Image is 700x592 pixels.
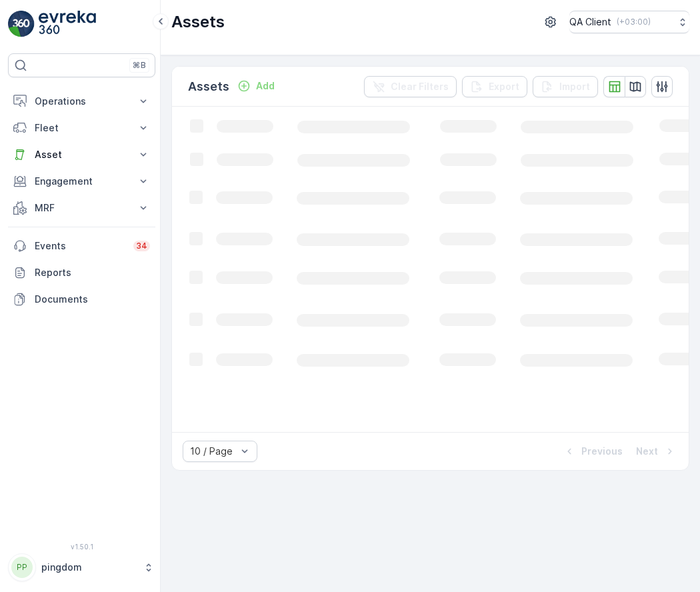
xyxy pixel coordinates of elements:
[8,88,155,115] button: Operations
[617,17,651,27] p: ( +03:00 )
[391,80,449,93] p: Clear Filters
[256,79,275,93] p: Add
[462,76,527,97] button: Export
[35,239,125,253] p: Events
[8,195,155,221] button: MRF
[171,11,225,33] p: Assets
[35,121,129,135] p: Fleet
[35,293,150,306] p: Documents
[35,266,150,279] p: Reports
[232,78,280,94] button: Add
[188,77,229,96] p: Assets
[133,60,146,71] p: ⌘B
[364,76,457,97] button: Clear Filters
[569,11,689,33] button: QA Client(+03:00)
[8,543,155,551] span: v 1.50.1
[35,175,129,188] p: Engagement
[581,445,623,458] p: Previous
[136,241,147,251] p: 34
[489,80,519,93] p: Export
[8,286,155,313] a: Documents
[8,553,155,581] button: PPpingdom
[35,95,129,108] p: Operations
[41,561,137,574] p: pingdom
[8,11,35,37] img: logo
[636,445,658,458] p: Next
[8,141,155,168] button: Asset
[8,259,155,286] a: Reports
[561,443,624,459] button: Previous
[533,76,598,97] button: Import
[559,80,590,93] p: Import
[35,148,129,161] p: Asset
[8,233,155,259] a: Events34
[635,443,678,459] button: Next
[8,168,155,195] button: Engagement
[35,201,129,215] p: MRF
[11,557,33,578] div: PP
[569,15,611,29] p: QA Client
[8,115,155,141] button: Fleet
[39,11,96,37] img: logo_light-DOdMpM7g.png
